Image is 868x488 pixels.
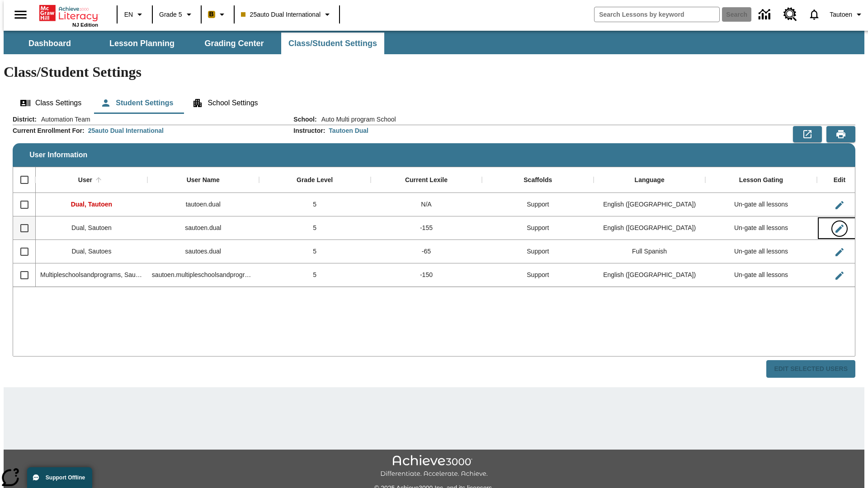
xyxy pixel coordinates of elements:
span: Multipleschoolsandprograms, Sautoen [40,271,148,278]
h2: District : [13,116,37,123]
button: Lesson Planning [97,33,187,54]
div: User [78,176,92,184]
a: Resource Center, Will open in new tab [778,2,802,27]
div: Support [482,193,594,216]
span: 25auto Dual International [241,10,321,19]
div: Class/Student Settings [13,92,855,114]
span: B [209,9,214,20]
div: Support [482,240,594,263]
div: Support [482,216,594,240]
span: NJ Edition [72,22,98,28]
div: 5 [259,263,371,287]
span: User Information [29,151,87,159]
div: User Name [187,176,220,184]
a: Data Center [753,2,778,27]
span: Automation Team [37,115,90,124]
span: Dual, Tautoen [71,201,113,208]
button: Profile/Settings [826,6,868,23]
button: Edit User [830,220,849,238]
div: Support [482,263,594,287]
div: English (US) [594,193,705,216]
div: Un-gate all lessons [705,193,817,216]
button: Language: EN, Select a language [120,6,149,23]
div: Tautoen Dual [329,126,368,135]
div: Current Lexile [405,176,448,184]
button: Class Settings [13,92,89,114]
span: Dual, Sautoen [71,224,112,231]
div: -65 [371,240,482,263]
div: English (US) [594,216,705,240]
button: Print Preview [826,126,855,142]
span: EN [124,10,133,19]
h1: Class/Student Settings [4,64,864,80]
button: Class/Student Settings [281,33,384,54]
span: Grading Center [204,38,264,49]
div: English (US) [594,263,705,287]
h2: Instructor : [293,127,325,135]
h2: Current Enrollment For : [13,127,85,135]
div: -155 [371,216,482,240]
span: Auto Multi program School [317,115,396,124]
div: 25auto Dual International [88,126,164,135]
button: Export to CSV [793,126,822,142]
div: N/A [371,193,482,216]
button: Open side menu [7,1,34,28]
div: sautoen.dual [147,216,259,240]
div: User Information [13,115,855,378]
button: Student Settings [93,92,180,114]
div: Full Spanish [594,240,705,263]
div: SubNavbar [4,33,385,54]
span: Tautoen [830,10,852,19]
span: Grade 5 [159,10,182,19]
div: Lesson Gating [739,176,783,184]
div: sautoen.multipleschoolsandprograms [147,263,259,287]
div: 5 [259,216,371,240]
div: SubNavbar [4,31,864,54]
input: search field [594,7,719,22]
div: tautoen.dual [147,193,259,216]
button: School Settings [185,92,265,114]
span: Lesson Planning [109,38,175,49]
span: Class/Student Settings [288,38,377,49]
div: 5 [259,240,371,263]
div: -150 [371,263,482,287]
button: Grade: Grade 5, Select a grade [156,6,198,23]
h2: School : [293,116,316,123]
button: Support Offline [27,467,92,488]
div: sautoes.dual [147,240,259,263]
div: Home [39,3,98,28]
button: Grading Center [189,33,279,54]
span: Support Offline [46,474,85,481]
div: Un-gate all lessons [705,216,817,240]
div: Un-gate all lessons [705,240,817,263]
button: Dashboard [5,33,95,54]
button: Edit User [830,243,849,261]
a: Home [39,4,98,22]
button: Edit User [830,196,849,214]
a: Notifications [802,3,826,26]
div: 5 [259,193,371,216]
div: Edit [834,176,845,184]
button: Class: 25auto Dual International, Select your class [237,6,336,23]
div: Un-gate all lessons [705,263,817,287]
img: Achieve3000 Differentiate Accelerate Achieve [380,455,488,478]
div: Scaffolds [524,176,552,184]
div: Grade Level [297,176,333,184]
div: Language [635,176,665,184]
button: Edit User [830,267,849,285]
span: Dashboard [28,38,71,49]
button: Boost Class color is peach. Change class color [204,6,231,23]
span: Dual, Sautoes [71,248,111,255]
